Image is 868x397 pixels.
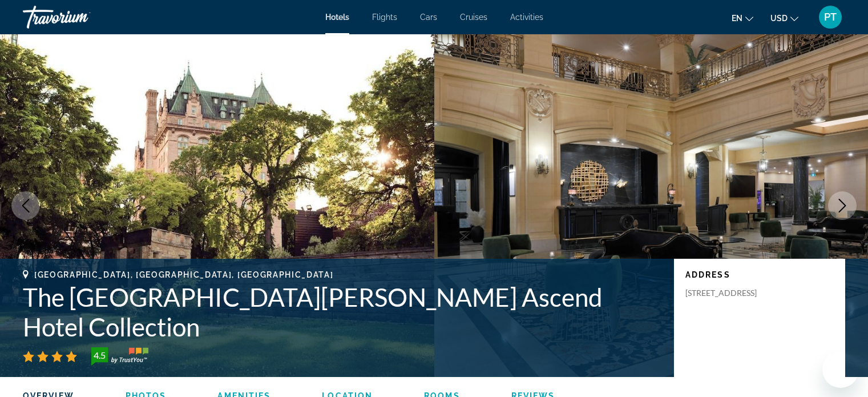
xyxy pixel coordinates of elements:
[815,5,845,29] button: User Menu
[732,14,742,23] span: en
[770,14,788,23] span: USD
[510,13,543,22] a: Activities
[23,2,137,32] a: Travorium
[23,282,663,342] h1: The [GEOGRAPHIC_DATA][PERSON_NAME] Ascend Hotel Collection
[822,351,859,388] iframe: Button to launch messaging window
[34,270,333,279] span: [GEOGRAPHIC_DATA], [GEOGRAPHIC_DATA], [GEOGRAPHIC_DATA]
[770,10,798,26] button: Change currency
[460,13,487,22] a: Cruises
[372,13,397,22] a: Flights
[828,191,857,220] button: Next image
[91,347,148,366] img: TrustYou guest rating badge
[88,348,111,362] div: 4.5
[420,13,437,22] a: Cars
[685,288,777,298] p: [STREET_ADDRESS]
[11,191,40,220] button: Previous image
[325,13,349,22] a: Hotels
[732,10,753,26] button: Change language
[685,270,834,279] p: Address
[824,11,837,23] span: PT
